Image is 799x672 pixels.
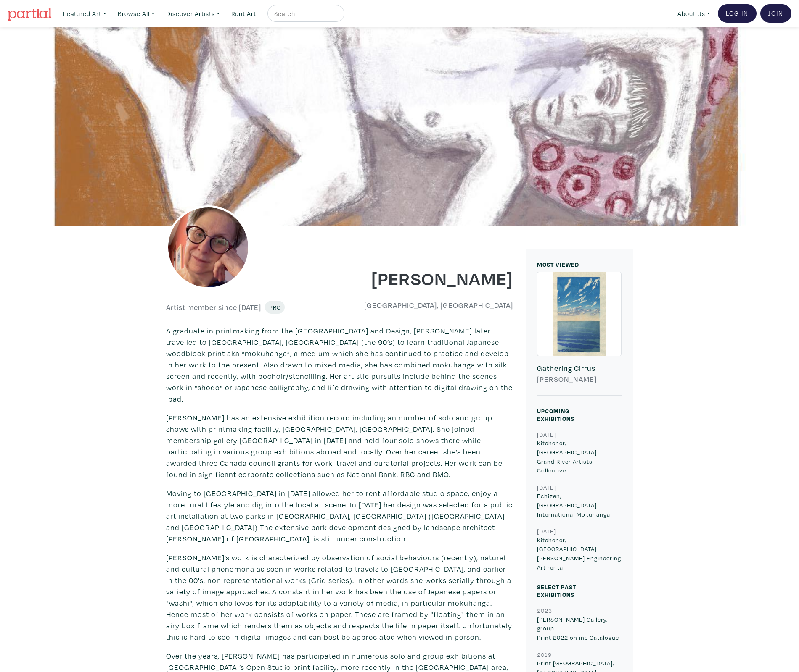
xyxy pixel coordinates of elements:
a: Browse All [114,5,159,22]
h6: Gathering Cirrus [537,364,622,373]
small: [DATE] [537,483,556,491]
small: Upcoming Exhibitions [537,407,574,423]
a: Join [760,4,791,23]
small: [DATE] [537,527,556,535]
p: Kitchener, [GEOGRAPHIC_DATA] [PERSON_NAME] Engineering Art rental [537,535,622,572]
h6: [PERSON_NAME] [537,375,622,384]
a: Gathering Cirrus [PERSON_NAME] [537,272,622,396]
p: [PERSON_NAME]’s work is characterized by observation of social behaviours (recently), natural and... [166,552,513,643]
a: Discover Artists [162,5,224,22]
small: 2023 [537,606,552,614]
h6: Artist member since [DATE] [166,303,261,312]
a: About Us [674,5,714,22]
img: phpThumb.php [166,205,250,289]
p: [PERSON_NAME] Gallery, group Print 2022 online Catalogue [537,615,622,642]
p: [PERSON_NAME] has an extensive exhibition record including an number of solo and group shows with... [166,412,513,480]
span: Pro [269,303,281,311]
input: Search [273,8,336,19]
small: 2019 [537,651,552,659]
a: Featured Art [59,5,110,22]
small: Select Past Exhibitions [537,583,576,598]
small: MOST VIEWED [537,260,579,268]
a: Log In [718,4,757,23]
p: Echizen, [GEOGRAPHIC_DATA] International Mokuhanga [537,491,622,519]
p: Moving to [GEOGRAPHIC_DATA] in [DATE] allowed her to rent affordable studio space, enjoy a more r... [166,488,513,544]
h6: [GEOGRAPHIC_DATA], [GEOGRAPHIC_DATA] [346,301,513,310]
h1: [PERSON_NAME] [346,267,513,289]
p: Kitchener, [GEOGRAPHIC_DATA] Grand River Artists Collective [537,438,622,475]
small: [DATE] [537,430,556,438]
p: A graduate in printmaking from the [GEOGRAPHIC_DATA] and Design, [PERSON_NAME] later travelled to... [166,325,513,404]
a: Rent Art [228,5,260,22]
